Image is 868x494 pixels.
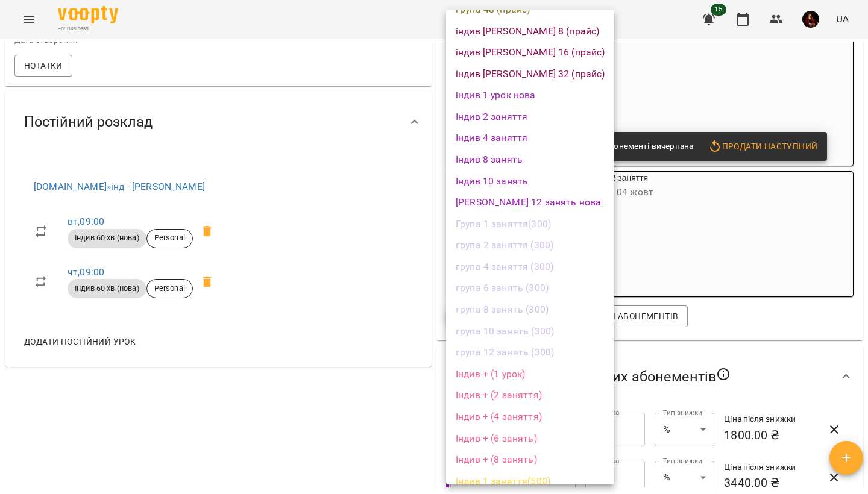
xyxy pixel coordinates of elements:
li: [PERSON_NAME] 12 занять нова [446,192,614,213]
li: Індив 1 заняття(500) [446,471,614,492]
li: Індив 2 заняття [446,106,614,128]
li: Індив 4 заняття [446,127,614,149]
li: індив 1 урок нова [446,84,614,106]
li: ​група 10 занять (300) [446,320,614,342]
li: Індив + (1 урок) [446,363,614,385]
li: Індив + (8 занять) [446,449,614,471]
li: індив [PERSON_NAME] 32 (прайс) [446,63,614,85]
li: Індив + (6 занять) [446,428,614,449]
li: ​група 4 заняття (300) [446,256,614,278]
li: Індив + (2 заняття) [446,384,614,406]
li: індив [PERSON_NAME] 16 (прайс) [446,42,614,63]
li: ​група 6 занять (300) [446,277,614,299]
li: ​група 2 заняття (300) [446,234,614,256]
li: Індив + (4 заняття) [446,406,614,428]
li: Індив 8 занять [446,149,614,170]
li: Індив 10 занять [446,170,614,192]
li: ​група 12 занять (300) [446,342,614,363]
li: Група 1 заняття(300) [446,213,614,235]
li: ​група 8 занять (300) [446,299,614,320]
li: індив [PERSON_NAME] 8 (прайс) [446,20,614,42]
